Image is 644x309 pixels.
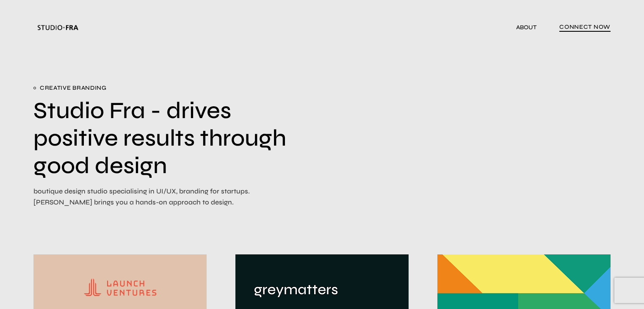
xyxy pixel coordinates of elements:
p: boutique design studio specialising in UI/UX, branding for startups. [PERSON_NAME] brings you a h... [33,186,293,208]
a: ABOUT [516,24,536,31]
img: Studio Fra Logo [38,25,78,30]
a: connect now [559,21,611,35]
h1: Studio Fra - drives positive results through good design [33,97,293,179]
span: creative branding [33,83,293,94]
